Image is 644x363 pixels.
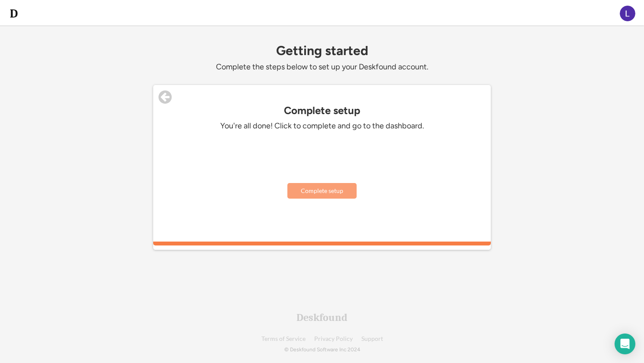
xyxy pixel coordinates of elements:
[155,242,489,245] div: 100%
[153,105,491,117] div: Complete setup
[287,183,357,199] button: Complete setup
[153,43,491,58] div: Getting started
[615,334,635,354] div: Open Intercom Messenger
[192,121,452,131] div: You're all done! Click to complete and go to the dashboard.
[620,6,635,21] img: ACg8ocIlQUACYqRc85gU-chYrandsqZQVoShMttC1ay7onuypNpTAg=s96-c
[9,8,19,19] img: d-whitebg.png
[361,336,383,342] a: Support
[296,312,348,323] div: Deskfound
[261,336,306,342] a: Terms of Service
[153,62,491,72] div: Complete the steps below to set up your Deskfound account.
[314,336,353,342] a: Privacy Policy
